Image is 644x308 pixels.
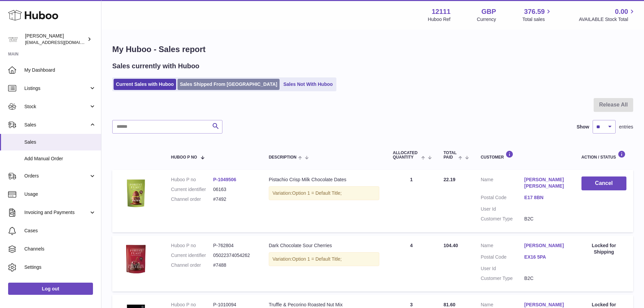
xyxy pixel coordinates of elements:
a: [PERSON_NAME] [524,242,568,249]
dd: #7488 [213,262,255,268]
span: Add Manual Order [24,156,96,162]
dd: 05022374054262 [213,252,255,259]
a: 0.00 AVAILABLE Stock Total [579,7,636,23]
span: Settings [24,264,96,270]
label: Show [577,124,589,130]
dt: Postal Code [481,254,524,262]
div: Pistachio Crisp Milk Chocolate Dates [269,176,379,183]
dt: Postal Code [481,194,524,203]
dt: Customer Type [481,275,524,282]
a: [PERSON_NAME] [524,302,568,308]
dt: User Id [481,206,524,212]
dt: Name [481,176,524,191]
span: Description [269,155,296,160]
span: Option 1 = Default Title; [292,190,342,196]
dt: Channel order [171,262,213,268]
a: EX16 5PA [524,254,568,260]
div: Customer [481,150,568,160]
dt: Customer Type [481,216,524,222]
span: Cases [24,228,96,234]
a: Sales Shipped From [GEOGRAPHIC_DATA] [177,79,280,90]
span: Orders [24,173,89,179]
a: 376.59 Total sales [522,7,552,23]
a: E17 8BN [524,194,568,201]
div: Currency [477,16,496,23]
span: entries [619,124,633,130]
button: Cancel [581,176,626,190]
span: My Dashboard [24,67,96,73]
span: Sales [24,122,89,128]
strong: GBP [481,7,496,16]
span: 0.00 [615,7,628,16]
span: [EMAIL_ADDRESS][DOMAIN_NAME] [25,40,99,45]
span: Huboo P no [171,155,197,160]
span: Sales [24,139,96,145]
dd: 06163 [213,186,255,193]
div: Locked for Shipping [581,242,626,255]
dt: Huboo P no [171,302,213,308]
span: Channels [24,246,96,252]
span: Total paid [444,151,457,160]
img: Cherrynew.png [119,242,153,276]
dt: Current identifier [171,252,213,259]
h1: My Huboo - Sales report [112,44,633,55]
td: 4 [386,236,437,292]
span: Option 1 = Default Title; [292,256,342,262]
img: FF_9343_PISTACHIO_MILK_CHOC_DATE_Pack_FOP.png [119,176,153,210]
span: AVAILABLE Stock Total [579,16,636,23]
dd: P-762804 [213,242,255,249]
div: Variation: [269,252,379,266]
div: Huboo Ref [428,16,451,23]
div: [PERSON_NAME] [25,33,86,46]
td: 1 [386,170,437,232]
a: Sales Not With Huboo [281,79,335,90]
a: Current Sales with Huboo [114,79,176,90]
dt: Huboo P no [171,242,213,249]
span: Listings [24,85,89,92]
dd: P-1010094 [213,302,255,308]
span: Total sales [522,16,552,23]
span: 22.19 [444,177,455,182]
span: 81.60 [444,302,455,307]
strong: 12111 [432,7,451,16]
dt: Current identifier [171,186,213,193]
span: Usage [24,191,96,197]
dt: User Id [481,265,524,272]
a: Log out [8,283,93,295]
h2: Sales currently with Huboo [112,62,199,71]
dt: Huboo P no [171,176,213,183]
dt: Name [481,242,524,251]
a: [PERSON_NAME] [PERSON_NAME] [524,176,568,189]
span: Invoicing and Payments [24,209,89,216]
dt: Channel order [171,196,213,203]
span: 104.40 [444,243,458,248]
div: Dark Chocolate Sour Cherries [269,242,379,249]
dd: B2C [524,275,568,282]
dd: #7492 [213,196,255,203]
a: P-1049506 [213,177,236,182]
span: ALLOCATED Quantity [393,151,420,160]
div: Action / Status [581,150,626,160]
div: Variation: [269,186,379,200]
dd: B2C [524,216,568,222]
div: Truffle & Pecorino Roasted Nut Mix [269,302,379,308]
span: 376.59 [524,7,545,16]
img: internalAdmin-12111@internal.huboo.com [8,34,18,44]
span: Stock [24,103,89,110]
